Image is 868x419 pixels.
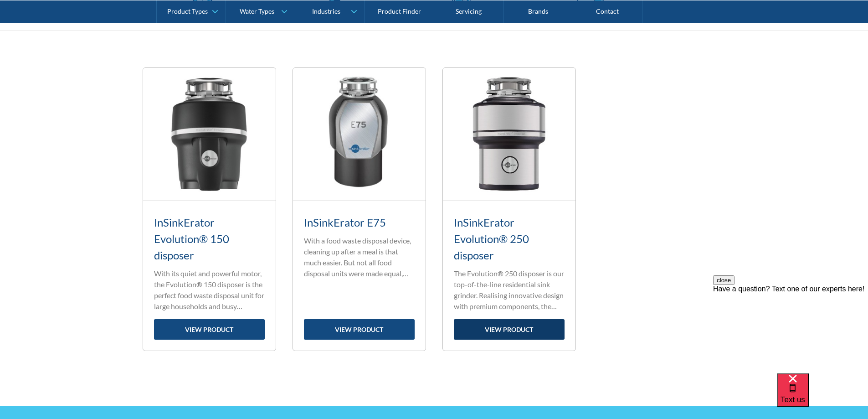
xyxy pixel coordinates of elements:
[240,7,274,15] div: Water Types
[312,7,340,15] div: Industries
[454,319,565,340] a: view product
[454,268,565,312] p: The Evolution® 250 disposer is our top-of-the-line residential sink grinder. Realising innovative...
[154,319,265,340] a: view product
[304,235,415,279] p: With a food waste disposal device, cleaning up after a meal is that much easier. But not all food...
[713,275,868,385] iframe: podium webchat widget prompt
[293,68,426,201] img: InSinkErator E75
[143,68,276,201] img: InSinkErator Evolution® 150 disposer
[154,214,265,264] h3: InSinkErator Evolution® 150 disposer
[304,214,415,231] h3: InSinkErator E75
[454,214,565,264] h3: InSinkErator Evolution® 250 disposer
[443,68,575,201] img: InSinkErator Evolution® 250 disposer
[304,319,415,340] a: view product
[777,373,868,419] iframe: podium webchat widget bubble
[154,268,265,312] p: With its quiet and powerful motor, the Evolution® 150 disposer is the perfect food waste disposal...
[167,7,208,15] div: Product Types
